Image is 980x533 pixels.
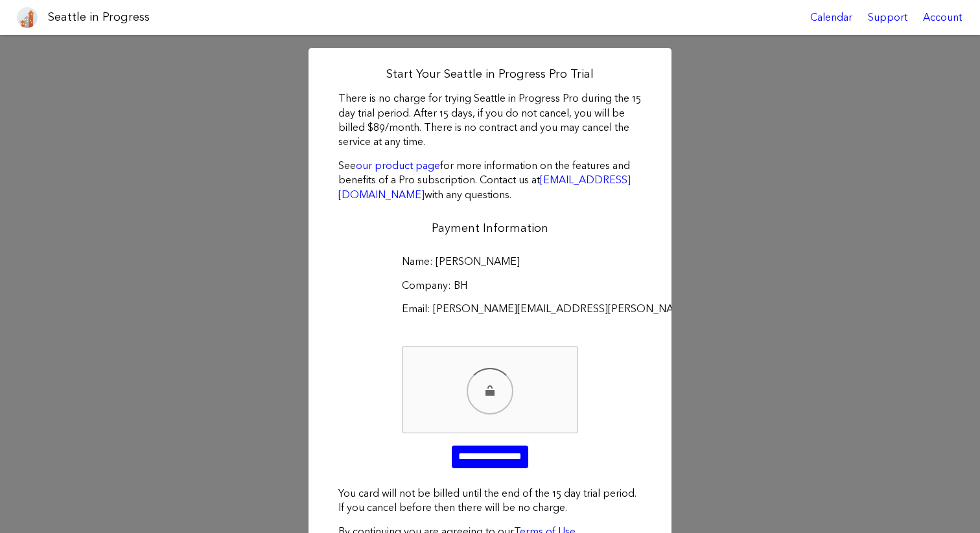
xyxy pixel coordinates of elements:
[402,255,578,269] label: Name: [PERSON_NAME]
[338,66,642,82] h2: Start Your Seattle in Progress Pro Trial
[338,174,631,200] a: [EMAIL_ADDRESS][DOMAIN_NAME]
[48,9,150,25] h1: Seattle in Progress
[17,7,38,28] img: favicon-96x96.png
[356,159,440,172] a: our product page
[402,278,578,293] label: Company: BH
[338,220,642,236] h2: Payment Information
[338,486,642,516] p: You card will not be billed until the end of the 15 day trial period. If you cancel before then t...
[402,302,578,316] label: Email: [PERSON_NAME][EMAIL_ADDRESS][PERSON_NAME][DOMAIN_NAME]
[338,159,642,202] p: See for more information on the features and benefits of a Pro subscription. Contact us at with a...
[338,91,642,150] p: There is no charge for trying Seattle in Progress Pro during the 15 day trial period. After 15 da...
